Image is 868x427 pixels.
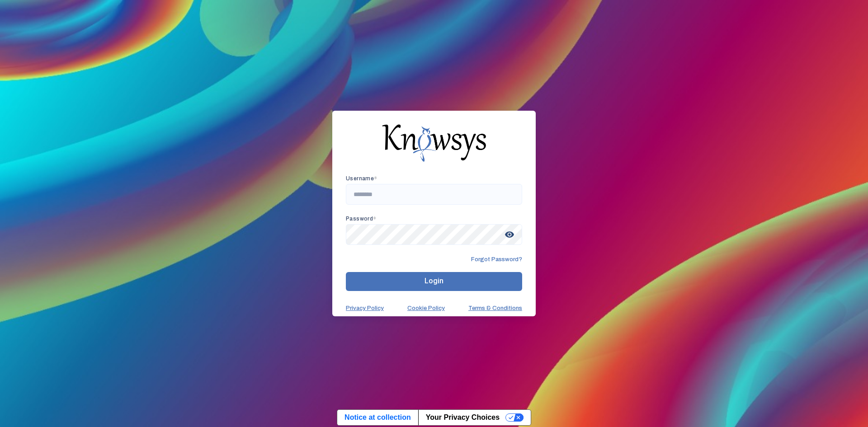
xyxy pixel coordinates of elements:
a: Cookie Policy [407,305,445,312]
img: knowsys-logo.png [382,124,486,161]
span: visibility [501,226,518,243]
span: Login [425,277,443,285]
app-required-indication: Username [346,175,377,182]
button: Login [346,272,522,291]
span: Forgot Password? [471,256,522,263]
a: Terms & Conditions [468,305,522,312]
a: Privacy Policy [346,305,384,312]
a: Notice at collection [337,410,418,425]
app-required-indication: Password [346,216,377,222]
button: Your Privacy Choices [418,410,531,425]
